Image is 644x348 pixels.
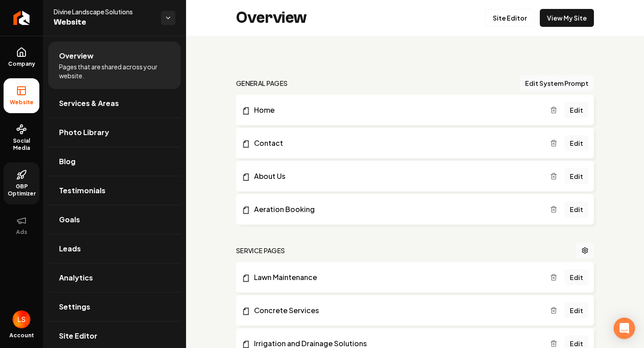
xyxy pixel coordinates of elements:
span: Settings [59,301,90,312]
a: Site Editor [485,9,534,27]
span: Services & Areas [59,98,119,109]
span: Testimonials [59,185,106,196]
button: Open user button [13,310,30,328]
button: Edit System Prompt [520,75,594,91]
h2: Overview [236,9,307,27]
a: Edit [564,168,589,184]
h2: general pages [236,79,288,88]
span: Goals [59,214,80,225]
a: Company [4,40,39,75]
span: Analytics [59,272,93,283]
span: Leads [59,243,81,254]
a: Leads [48,234,181,263]
a: Edit [564,269,589,285]
a: Services & Areas [48,89,181,118]
span: Website [6,99,37,106]
a: Aeration Booking [241,204,550,215]
span: Account [9,332,34,339]
a: Edit [564,302,589,318]
span: Website [54,16,154,29]
span: Company [4,60,39,68]
a: Analytics [48,263,181,292]
span: Overview [59,51,93,61]
a: Lawn Maintenance [241,272,550,283]
a: Social Media [4,117,39,159]
span: Site Editor [59,331,97,341]
h2: Service Pages [236,246,285,255]
span: Photo Library [59,127,109,138]
span: GBP Optimizer [4,183,39,197]
span: Blog [59,156,76,167]
a: Blog [48,147,181,176]
span: Ads [13,229,31,236]
a: Edit [564,102,589,118]
a: Edit [564,135,589,151]
a: GBP Optimizer [4,162,39,204]
a: View My Site [540,9,594,27]
a: About Us [241,171,550,182]
button: Ads [4,208,39,243]
a: Home [241,105,550,115]
span: Social Media [4,137,39,152]
div: Open Intercom Messenger [614,318,635,339]
a: Testimonials [48,176,181,205]
a: Concrete Services [241,305,550,316]
a: Contact [241,138,550,149]
span: Divine Landscape Solutions [54,7,154,16]
a: Edit [564,201,589,217]
a: Photo Library [48,118,181,147]
span: Pages that are shared across your website. [59,62,170,80]
a: Goals [48,205,181,234]
a: Settings [48,293,181,321]
img: Landon Schnippel [13,310,30,328]
img: Rebolt Logo [13,11,30,25]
